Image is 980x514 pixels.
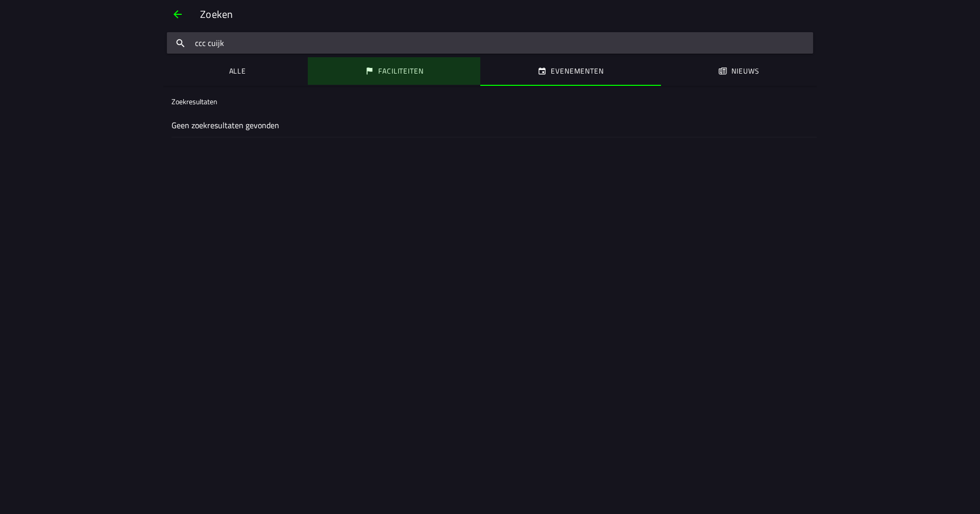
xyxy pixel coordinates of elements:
ion-label: Nieuws [732,65,759,77]
ion-label: Faciliteiten [378,65,423,77]
ion-label: Evenementen [551,65,604,77]
ion-title: Zoeken [190,7,817,22]
ion-label: Alle [229,65,246,77]
ion-label: Zoekresultaten [171,96,217,107]
ion-item: Geen zoekresultaten gevonden [163,113,817,137]
ion-icon: calendar [538,66,547,76]
ion-icon: paper [719,66,728,76]
input: search text [167,32,813,54]
ion-icon: flag [365,66,374,76]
